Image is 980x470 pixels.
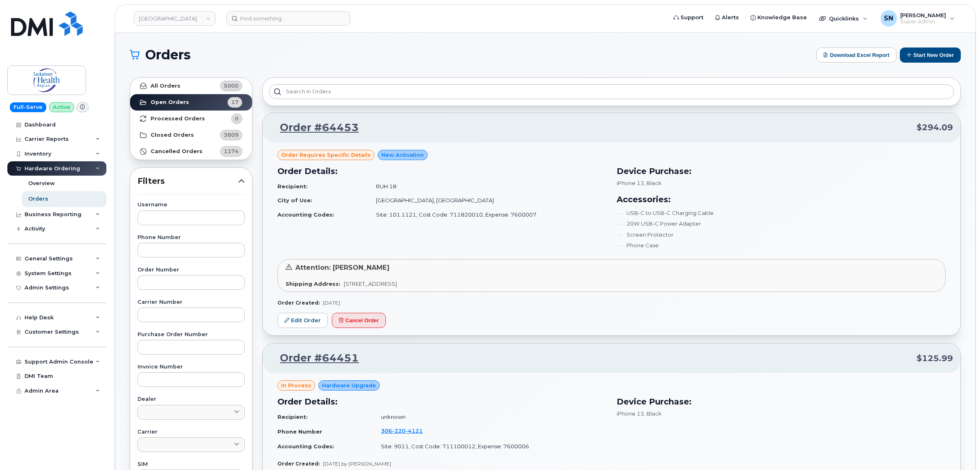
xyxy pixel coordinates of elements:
[617,180,644,186] span: iPhone 13
[277,211,334,218] strong: Accounting Codes:
[917,122,953,133] span: $294.09
[369,179,607,194] td: RUH 18
[374,439,606,454] td: Site: 9011, Cost Code: 711100012, Expense: 7600006
[332,313,386,328] button: Cancel Order
[151,132,194,138] strong: Closed Orders
[369,193,607,208] td: [GEOGRAPHIC_DATA], [GEOGRAPHIC_DATA]
[231,98,239,106] span: 17
[137,175,238,187] span: Filters
[224,147,239,155] span: 1174
[270,351,359,366] a: Order #64451
[277,461,320,467] strong: Order Created:
[617,395,946,408] h3: Device Purchase:
[900,47,961,63] button: Start New Order
[816,47,897,63] button: Download Excel Report
[617,209,946,217] li: USB-C to USB-C Charging Cable
[137,202,245,208] label: Username
[369,208,607,222] td: Site: 101.1121, Cost Code: 711820010, Expense: 7600007
[137,462,245,467] label: SIM
[151,99,189,106] strong: Open Orders
[617,231,946,239] li: Screen Protector
[644,180,662,186] span: , Black
[617,220,946,228] li: 20W USB-C Power Adapter
[224,82,239,90] span: 5000
[137,267,245,273] label: Order Number
[322,382,376,389] span: Hardware Upgrade
[137,364,245,370] label: Invoice Number
[277,300,320,306] strong: Order Created:
[151,115,205,122] strong: Processed Orders
[130,127,252,143] a: Closed Orders3809
[381,427,433,434] a: 3062204121
[406,427,423,434] span: 4121
[286,280,340,287] strong: Shipping Address:
[130,143,252,160] a: Cancelled Orders1174
[617,193,946,206] h3: Accessories:
[130,78,252,94] a: All Orders5000
[277,443,334,450] strong: Accounting Codes:
[130,94,252,111] a: Open Orders17
[917,352,953,364] span: $125.99
[137,397,245,402] label: Dealer
[277,428,322,435] strong: Phone Number
[381,151,424,159] span: New Activation
[295,264,390,271] span: Attention: [PERSON_NAME]
[137,235,245,240] label: Phone Number
[323,461,391,467] span: [DATE] by [PERSON_NAME]
[381,427,423,434] span: 306
[151,148,203,155] strong: Cancelled Orders
[644,410,662,417] span: , Black
[617,242,946,249] li: Phone Case
[235,115,239,122] span: 0
[374,410,606,424] td: unknown
[130,111,252,127] a: Processed Orders0
[277,197,312,203] strong: City of Use:
[269,84,954,99] input: Search in orders
[617,165,946,177] h3: Device Purchase:
[151,83,180,89] strong: All Orders
[277,183,308,190] strong: Recipient:
[323,300,340,306] span: [DATE]
[137,429,245,435] label: Carrier
[277,414,308,420] strong: Recipient:
[224,131,239,139] span: 3809
[137,332,245,337] label: Purchase Order Number
[281,382,311,389] span: in process
[277,165,607,177] h3: Order Details:
[277,395,607,408] h3: Order Details:
[137,300,245,305] label: Carrier Number
[344,280,397,287] span: [STREET_ADDRESS]
[277,313,328,328] a: Edit Order
[617,410,644,417] span: iPhone 13
[270,120,359,135] a: Order #64453
[392,427,406,434] span: 220
[944,434,974,464] iframe: Messenger Launcher
[281,151,371,159] span: Order requires Specific details
[145,49,191,61] span: Orders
